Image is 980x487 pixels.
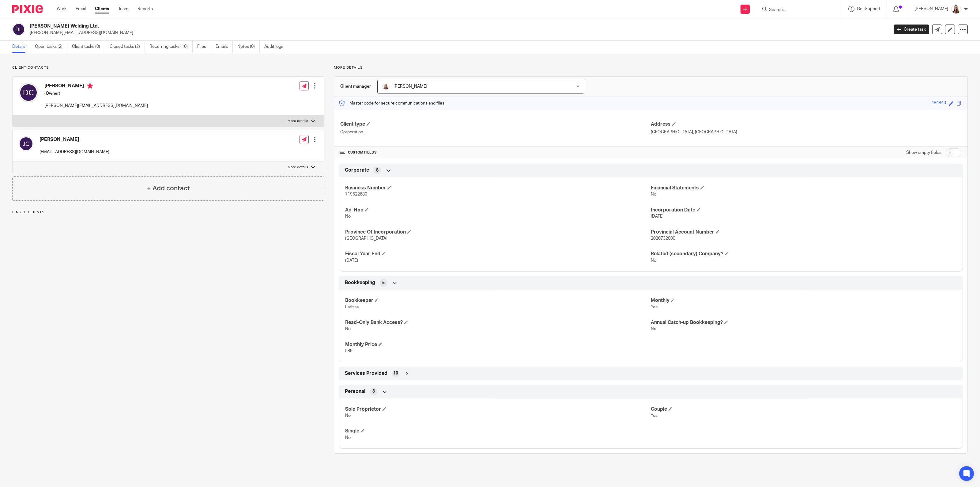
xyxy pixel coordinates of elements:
[19,136,33,151] img: svg%3E
[345,319,651,326] h4: Read-Only Bank Access?
[651,185,956,191] h4: Financial Statements
[95,6,109,12] a: Clients
[345,192,367,196] span: 719622680
[345,207,651,213] h4: Ad-Hoc
[345,428,651,434] h4: Single
[19,83,38,102] img: svg%3E
[651,413,658,418] span: Yes
[339,100,444,106] p: Master code for secure communications and files
[906,150,941,156] label: Show empty fields
[382,83,390,90] img: Larissa-headshot-cropped.jpg
[894,25,929,34] a: Create task
[345,406,651,413] h4: Sole Proprietor
[651,192,656,196] span: No
[340,129,651,135] p: Corporation
[345,185,651,191] h4: Business Number
[264,41,288,53] a: Audit logs
[40,149,109,155] p: [EMAIL_ADDRESS][DOMAIN_NAME]
[931,100,946,107] div: 484840
[345,305,359,309] span: Larissa
[651,406,956,413] h4: Couple
[768,7,824,13] input: Search
[334,65,968,70] p: More details
[345,370,387,377] span: Services Provided
[138,6,153,12] a: Reports
[44,83,148,90] h4: [PERSON_NAME]
[651,214,664,219] span: [DATE]
[197,41,211,53] a: Files
[345,236,387,241] span: [GEOGRAPHIC_DATA]
[345,297,651,304] h4: Bookkeeper
[651,121,961,127] h4: Address
[394,84,427,89] span: [PERSON_NAME]
[345,436,351,440] span: No
[651,236,675,241] span: 2020732000
[376,167,379,173] span: 8
[118,6,128,12] a: Team
[345,341,651,348] h4: Monthly Price
[216,41,233,53] a: Emails
[288,165,308,170] p: More details
[345,229,651,235] h4: Province Of Incorporation
[914,6,948,12] p: [PERSON_NAME]
[857,7,880,11] span: Get Support
[345,349,352,353] span: 589
[340,83,371,89] h3: Client manager
[288,119,308,124] p: More details
[345,214,351,219] span: No
[651,251,956,257] h4: Related (secondary) Company?
[30,23,714,29] h2: [PERSON_NAME] Welding Ltd.
[40,136,109,143] h4: [PERSON_NAME]
[651,305,658,309] span: Yes
[149,41,193,53] a: Recurring tasks (10)
[651,129,961,135] p: [GEOGRAPHIC_DATA], [GEOGRAPHIC_DATA]
[12,23,25,36] img: svg%3E
[651,229,956,235] h4: Provincial Account Number
[12,5,43,13] img: Pixie
[345,251,651,257] h4: Fiscal Year End
[345,258,358,263] span: [DATE]
[951,4,961,14] img: Larissa-headshot-cropped.jpg
[147,184,190,193] h4: + Add contact
[44,103,148,109] p: [PERSON_NAME][EMAIL_ADDRESS][DOMAIN_NAME]
[651,327,656,331] span: No
[76,6,86,12] a: Email
[393,370,398,376] span: 10
[345,388,365,395] span: Personal
[345,280,375,286] span: Bookkeeping
[35,41,67,53] a: Open tasks (2)
[382,280,385,286] span: 5
[237,41,260,53] a: Notes (0)
[651,297,956,304] h4: Monthly
[651,258,656,263] span: No
[12,65,324,70] p: Client contacts
[345,413,351,418] span: No
[651,319,956,326] h4: Annual Catch-up Bookkeeping?
[345,167,369,173] span: Corporate
[30,30,884,36] p: [PERSON_NAME][EMAIL_ADDRESS][DOMAIN_NAME]
[87,83,93,89] i: Primary
[340,121,651,127] h4: Client type
[12,41,30,53] a: Details
[44,90,148,97] h5: (Owner)
[57,6,66,12] a: Work
[12,210,324,215] p: Linked clients
[72,41,105,53] a: Client tasks (0)
[651,207,956,213] h4: Incorporation Date
[372,388,375,394] span: 3
[110,41,145,53] a: Closed tasks (2)
[345,327,351,331] span: No
[340,150,651,155] h4: CUSTOM FIELDS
